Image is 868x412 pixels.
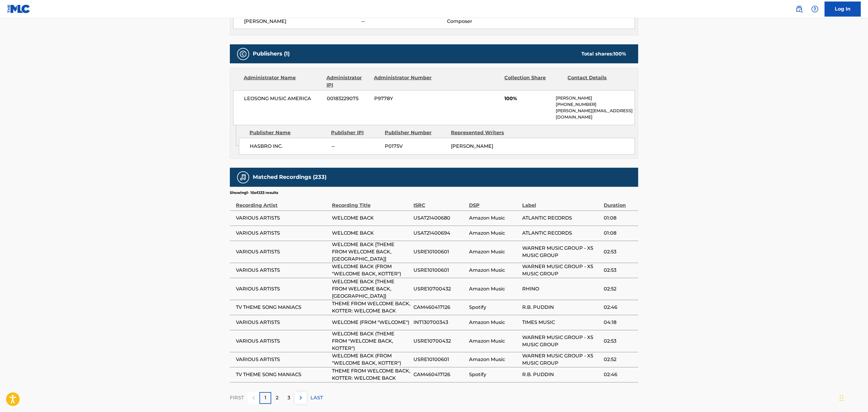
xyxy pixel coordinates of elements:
div: Label [522,195,601,209]
span: WELCOME BACK [332,214,410,222]
span: WARNER MUSIC GROUP - X5 MUSIC GROUP [522,352,601,367]
p: [PHONE_NUMBER] [556,101,635,108]
span: Amazon Music [469,230,519,237]
span: USRE10700432 [413,285,466,293]
span: LEOSONG MUSIC AMERICA [244,95,322,102]
span: CAM460417126 [413,371,466,378]
span: 04:18 [604,319,635,326]
span: TV THEME SONG MANIACS [236,304,329,311]
span: [PERSON_NAME] [244,18,361,25]
span: 02:46 [604,371,635,378]
span: USAT21400680 [413,214,466,222]
span: P9778Y [374,95,433,102]
span: R.B. PUDDIN [522,304,601,311]
div: Recording Title [332,195,410,209]
h5: Publishers (1) [253,50,290,57]
p: FIRST [230,394,244,401]
a: Log In [825,2,861,17]
span: USRE10100601 [413,356,466,363]
span: Amazon Music [469,285,519,293]
span: -- [331,143,380,150]
span: THEME FROM WELCOME BACK, KOTTER: WELCOME BACK [332,300,410,315]
span: HASBRO INC. [250,143,327,150]
span: TIMES MUSIC [522,319,601,326]
span: Amazon Music [469,356,519,363]
span: [PERSON_NAME] [451,143,493,149]
a: Public Search [793,3,805,15]
img: Publishers [240,50,247,58]
span: THEME FROM WELCOME BACK, KOTTER: WELCOME BACK [332,367,410,382]
span: WELCOME BACK [THEME FROM WELCOME BACK, [GEOGRAPHIC_DATA]] [332,278,410,300]
div: Recording Artist [236,195,329,209]
span: -- [361,18,447,25]
span: WELCOME BACK (FROM "WELCOME BACK, KOTTER") [332,352,410,367]
p: [PERSON_NAME] [556,95,635,101]
span: ATLANTIC RECORDS [522,214,601,222]
span: Amazon Music [469,267,519,274]
img: search [796,5,803,13]
div: Contact Details [567,74,626,89]
span: R.B. PUDDIN [522,371,601,378]
span: WELCOME BACK [332,230,410,237]
span: 02:52 [604,356,635,363]
span: USRE10100601 [413,267,466,274]
div: Help [809,3,821,15]
div: Drag [840,389,843,407]
iframe: Chat Widget [838,383,868,412]
span: USRE10100601 [413,248,466,255]
span: 02:53 [604,338,635,345]
span: 01:08 [604,230,635,237]
span: VARIOUS ARTISTS [236,319,329,326]
span: INT130700343 [413,319,466,326]
span: VARIOUS ARTISTS [236,285,329,293]
p: LAST [310,394,323,401]
p: 2 [276,394,278,401]
p: 1 [265,394,266,401]
span: 02:52 [604,285,635,293]
span: Amazon Music [469,319,519,326]
span: Composer [447,18,525,25]
span: CAM460417126 [413,304,466,311]
span: WARNER MUSIC GROUP - X5 MUSIC GROUP [522,263,601,277]
div: ISRC [413,195,466,209]
p: [PERSON_NAME][EMAIL_ADDRESS][DOMAIN_NAME] [556,108,635,120]
div: Administrator IPI [326,74,369,89]
div: Publisher Number [385,129,446,136]
span: WARNER MUSIC GROUP - X5 MUSIC GROUP [522,334,601,348]
span: 100% [504,95,551,102]
span: Amazon Music [469,214,519,222]
span: 02:53 [604,248,635,255]
div: Total shares: [581,50,626,58]
p: 3 [288,394,290,401]
span: USRE10700432 [413,338,466,345]
span: VARIOUS ARTISTS [236,230,329,237]
span: VARIOUS ARTISTS [236,214,329,222]
span: 02:53 [604,267,635,274]
div: Administrator Name [244,74,322,89]
span: ATLANTIC RECORDS [522,230,601,237]
span: WELCOME BACK [THEME FROM WELCOME BACK, [GEOGRAPHIC_DATA]] [332,241,410,263]
span: TV THEME SONG MANIACS [236,371,329,378]
span: Amazon Music [469,248,519,255]
div: Administrator Number [374,74,432,89]
span: Spotify [469,371,519,378]
h5: Matched Recordings (233) [253,174,326,181]
span: P0175V [385,143,446,150]
div: Collection Share [504,74,563,89]
div: Publisher Name [249,129,326,136]
img: Matched Recordings [240,174,247,181]
div: Duration [604,195,635,209]
div: DSP [469,195,519,209]
img: help [811,5,818,13]
img: MLC Logo [7,5,31,13]
img: right [297,394,304,401]
span: USAT21400694 [413,230,466,237]
span: 00183229075 [327,95,370,102]
span: Spotify [469,304,519,311]
span: VARIOUS ARTISTS [236,338,329,345]
span: 01:08 [604,214,635,222]
div: Represented Writers [451,129,513,136]
span: 02:46 [604,304,635,311]
span: WELCOME (FROM "WELCOME") [332,319,410,326]
p: Showing 1 - 10 of 233 results [230,190,278,195]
